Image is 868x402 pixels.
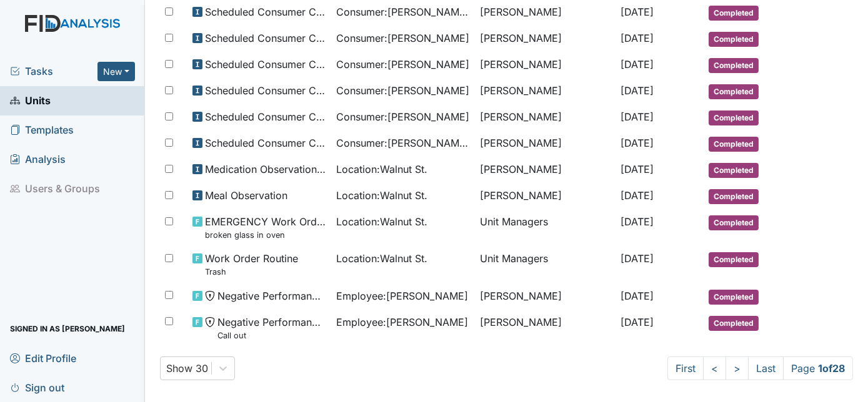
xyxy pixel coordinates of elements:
span: Scheduled Consumer Chart Review [205,109,326,124]
td: [PERSON_NAME] [475,104,616,130]
span: [DATE] [621,316,654,328]
a: Last [748,356,784,380]
span: Completed [709,189,759,204]
span: Employee : [PERSON_NAME] [336,315,468,330]
span: Meal Observation [205,188,287,203]
td: [PERSON_NAME] [475,310,616,346]
a: < [703,356,726,380]
span: Consumer : [PERSON_NAME] [336,31,469,46]
span: Scheduled Consumer Chart Review [205,135,326,150]
nav: task-pagination [667,356,853,380]
span: Edit Profile [10,348,76,368]
span: [DATE] [621,6,654,18]
td: [PERSON_NAME] [475,78,616,104]
div: Show 30 [167,361,209,376]
span: [DATE] [621,163,654,175]
span: Completed [709,58,759,73]
span: Completed [709,110,759,125]
small: Call out [217,330,326,341]
span: Employee : [PERSON_NAME] [336,288,468,303]
td: Unit Managers [475,209,616,246]
span: Medication Observation Checklist [205,162,326,177]
span: [DATE] [621,110,654,123]
td: [PERSON_NAME] [475,157,616,183]
span: Sign out [10,378,64,397]
span: Analysis [10,150,66,169]
td: [PERSON_NAME] [475,130,616,157]
a: > [726,356,749,380]
span: Location : Walnut St. [336,162,427,177]
td: [PERSON_NAME] [475,283,616,310]
td: [PERSON_NAME] [475,26,616,52]
span: [DATE] [621,290,654,302]
span: Consumer : [PERSON_NAME] [336,57,469,72]
span: [DATE] [621,189,654,202]
span: Completed [709,215,759,230]
span: Consumer : [PERSON_NAME] [336,83,469,98]
span: [DATE] [621,252,654,265]
td: Unit Managers [475,246,616,283]
a: Tasks [10,64,97,79]
a: First [667,356,704,380]
span: Consumer : [PERSON_NAME], Triquasha [336,135,470,150]
span: Work Order Routine Trash [205,251,298,278]
small: Trash [205,266,298,278]
span: Completed [709,316,759,331]
span: Location : Walnut St. [336,188,427,203]
span: [DATE] [621,58,654,71]
span: Negative Performance Review [217,288,326,303]
span: EMERGENCY Work Order broken glass in oven [205,214,326,241]
span: Completed [709,137,759,152]
span: Completed [709,252,759,267]
span: Location : Walnut St. [336,214,427,229]
span: Consumer : [PERSON_NAME][GEOGRAPHIC_DATA] [336,4,470,19]
span: [DATE] [621,32,654,44]
span: Signed in as [PERSON_NAME] [10,319,125,338]
strong: 1 of 28 [818,362,845,375]
span: Completed [709,32,759,47]
span: Scheduled Consumer Chart Review [205,31,326,46]
span: Scheduled Consumer Chart Review [205,57,326,72]
button: New [97,62,135,81]
span: Completed [709,290,759,305]
span: Templates [10,120,74,140]
td: [PERSON_NAME] [475,183,616,209]
span: [DATE] [621,84,654,97]
span: Completed [709,6,759,21]
span: [DATE] [621,215,654,228]
td: [PERSON_NAME] [475,52,616,78]
span: Completed [709,84,759,99]
span: Negative Performance Review Call out [217,315,326,341]
small: broken glass in oven [205,229,326,241]
span: Consumer : [PERSON_NAME] [336,109,469,124]
span: Units [10,91,51,110]
span: [DATE] [621,137,654,149]
span: Location : Walnut St. [336,251,427,266]
span: Completed [709,163,759,178]
span: Page [783,356,853,380]
span: Scheduled Consumer Chart Review [205,4,326,19]
span: Scheduled Consumer Chart Review [205,83,326,98]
